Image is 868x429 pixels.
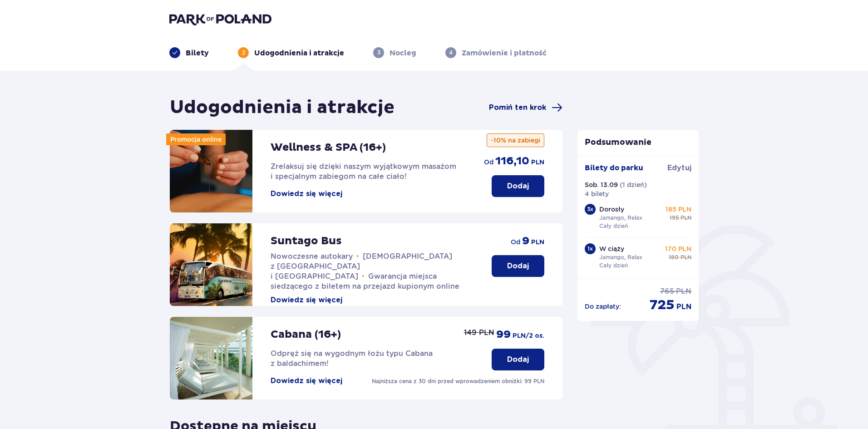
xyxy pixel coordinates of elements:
[585,204,596,215] div: 3 x
[681,253,691,261] p: PLN
[666,205,691,214] p: 185 PLN
[362,272,365,281] span: •
[585,302,621,311] p: Do zapłaty :
[599,261,628,270] p: Cały dzień
[650,296,675,314] p: 725
[585,189,609,198] p: 4 bilety
[507,261,529,271] p: Dodaj
[271,376,342,386] button: Dowiedz się więcej
[464,328,494,338] p: 149 PLN
[271,141,386,154] p: Wellness & SPA (16+)
[254,48,344,58] p: Udogodnienia i atrakcje
[271,252,452,281] span: [DEMOGRAPHIC_DATA] z [GEOGRAPHIC_DATA] i [GEOGRAPHIC_DATA]
[531,158,544,167] p: PLN
[492,175,544,197] button: Dodaj
[620,180,647,189] p: ( 1 dzień )
[669,253,679,261] p: 180
[585,243,596,254] div: 1 x
[271,234,342,248] p: Suntago Bus
[665,244,691,253] p: 170 PLN
[495,154,529,168] p: 116,10
[242,49,245,57] p: 2
[681,214,691,222] p: PLN
[507,355,529,365] p: Dodaj
[271,328,341,341] p: Cabana (16+)
[186,48,209,58] p: Bilety
[170,317,252,399] img: attraction
[577,137,699,148] p: Podsumowanie
[599,214,642,222] p: Jamango, Relax
[462,48,547,58] p: Zamówienie i płatność
[492,255,544,277] button: Dodaj
[585,180,618,189] p: Sob. 13.09
[676,302,691,312] p: PLN
[484,158,493,167] p: od
[487,133,544,147] p: -10% na zabiegi
[676,286,691,296] p: PLN
[599,205,624,214] p: Dorosły
[489,103,546,113] span: Pomiń ten krok
[372,377,544,385] p: Najniższa cena z 30 dni przed wprowadzeniem obniżki: 99 PLN
[599,222,628,230] p: Cały dzień
[511,237,520,247] p: od
[667,163,691,173] a: Edytuj
[271,162,456,181] span: Zrelaksuj się dzięki naszym wyjątkowym masażom i specjalnym zabiegom na całe ciało!
[169,13,271,25] img: Park of Poland logo
[271,189,342,199] button: Dowiedz się więcej
[390,48,416,58] p: Nocleg
[170,96,395,119] h1: Udogodnienia i atrakcje
[271,295,342,305] button: Dowiedz się więcej
[489,102,562,113] a: Pomiń ten krok
[660,286,674,296] p: 765
[599,253,642,261] p: Jamango, Relax
[377,49,380,57] p: 3
[496,328,511,341] p: 99
[492,349,544,370] button: Dodaj
[271,252,353,261] span: Nowoczesne autokary
[670,214,679,222] p: 195
[507,181,529,191] p: Dodaj
[170,130,252,212] img: attraction
[585,163,643,173] p: Bilety do parku
[531,238,544,247] p: PLN
[449,49,453,57] p: 4
[271,349,433,368] span: Odpręż się na wygodnym łożu typu Cabana z baldachimem!
[170,223,252,306] img: attraction
[356,252,359,261] span: •
[513,331,544,340] p: PLN /2 os.
[599,244,624,253] p: W ciąży
[522,234,529,248] p: 9
[166,133,226,145] div: Promocja online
